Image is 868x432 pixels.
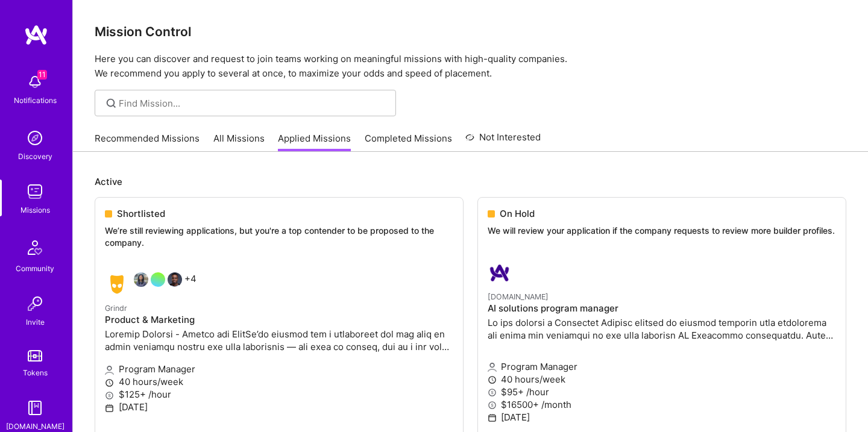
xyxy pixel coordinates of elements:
span: Shortlisted [117,207,165,220]
i: icon MoneyGray [488,401,497,410]
i: icon MoneyGray [105,391,114,400]
a: All Missions [213,132,265,152]
p: Lo ips dolorsi a Consectet Adipisc elitsed do eiusmod temporin utla etdolorema ali enima min veni... [488,316,836,342]
p: [DATE] [488,411,836,424]
p: Here you can discover and request to join teams working on meaningful missions with high-quality ... [95,52,846,81]
div: Tokens [23,366,48,379]
div: Missions [20,204,50,216]
a: Not Interested [465,130,541,152]
p: $95+ /hour [488,386,836,398]
a: Recommended Missions [95,132,200,152]
i: icon Clock [488,375,497,384]
a: Applied Missions [278,132,351,152]
img: Omari Allen [168,272,182,287]
img: guide book [23,396,47,420]
img: tokens [28,350,42,362]
a: Completed Missions [365,132,452,152]
p: Active [95,175,846,188]
p: We will review your application if the company requests to review more builder profiles. [488,225,836,237]
div: Community [16,262,54,275]
p: 40 hours/week [105,375,453,388]
i: icon Applicant [488,363,497,372]
a: Grindr company logoAngeline RegoOmari Allen+4GrindrProduct & MarketingLoremip Dolorsi - Ametco ad... [95,263,463,432]
p: $16500+ /month [488,398,836,411]
h3: Mission Control [95,24,846,39]
div: +4 [105,272,197,296]
img: teamwork [23,180,47,204]
img: A.Team company logo [488,261,512,285]
img: Grindr company logo [105,272,129,296]
p: 40 hours/week [488,373,836,386]
small: [DOMAIN_NAME] [488,292,549,301]
h4: Product & Marketing [105,315,453,325]
input: Find Mission... [119,97,387,110]
div: Notifications [14,94,57,107]
i: icon MoneyGray [488,388,497,397]
div: Invite [26,316,45,328]
i: icon Clock [105,378,114,387]
img: Invite [23,292,47,316]
img: discovery [23,126,47,150]
p: Loremip Dolorsi - Ametco adi ElitSe’do eiusmod tem i utlaboreet dol mag aliq en admin veniamqu no... [105,328,453,353]
p: $125+ /hour [105,388,453,401]
small: Grindr [105,304,127,313]
p: Program Manager [105,363,453,375]
img: logo [24,24,48,46]
p: Program Manager [488,360,836,373]
p: [DATE] [105,401,453,413]
h4: AI solutions program manager [488,303,836,314]
img: bell [23,70,47,94]
img: Community [20,233,49,262]
p: We’re still reviewing applications, but you're a top contender to be proposed to the company. [105,225,453,248]
img: Angeline Rego [134,272,148,287]
div: Discovery [18,150,52,163]
span: 11 [37,70,47,80]
i: icon Applicant [105,366,114,375]
i: icon Calendar [105,404,114,413]
span: On Hold [500,207,535,220]
i: icon SearchGrey [104,96,118,110]
i: icon Calendar [488,413,497,422]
